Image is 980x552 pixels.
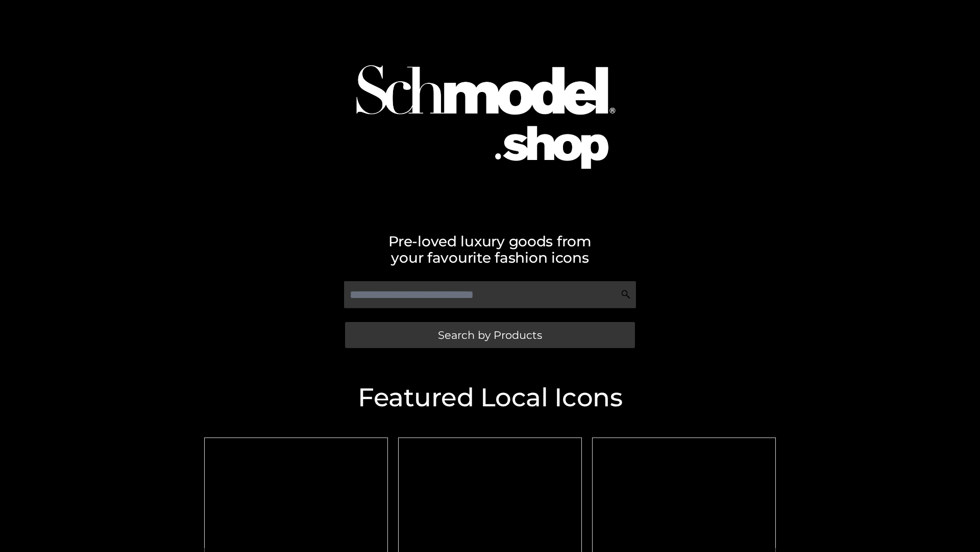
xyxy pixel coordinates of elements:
h2: Pre-loved luxury goods from your favourite fashion icons [199,233,781,266]
a: Search by Products [345,322,635,348]
h2: Featured Local Icons​ [199,385,781,410]
img: Search Icon [621,289,631,300]
span: Search by Products [438,330,542,340]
